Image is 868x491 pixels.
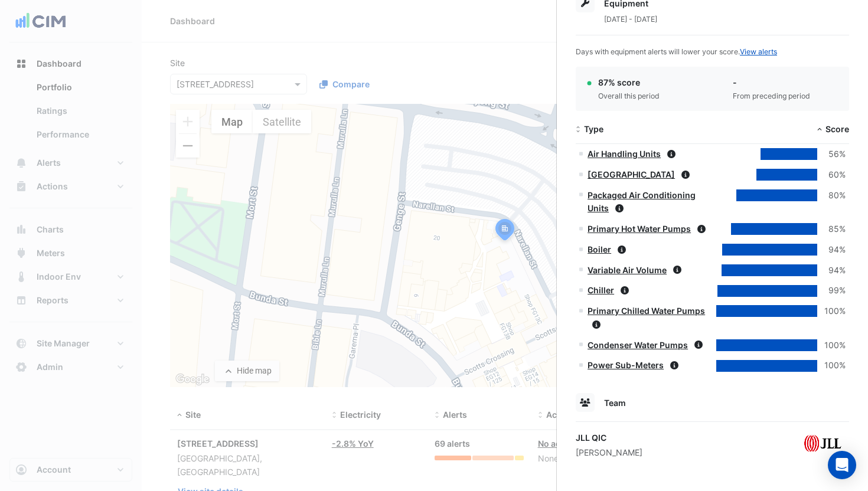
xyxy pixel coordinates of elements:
[817,148,846,161] div: 56%
[817,305,846,318] div: 100%
[733,76,810,89] div: -
[576,446,642,459] div: [PERSON_NAME]
[817,284,846,297] div: 99%
[817,264,846,277] div: 94%
[588,306,705,316] a: Primary Chilled Water Pumps
[828,451,856,479] div: Open Intercom Messenger
[604,398,626,408] span: Team
[817,168,846,182] div: 60%
[576,47,777,56] span: Days with equipment alerts will lower your score.
[598,91,660,102] div: Overall this period
[733,91,810,102] div: From preceding period
[817,339,846,352] div: 100%
[588,244,611,254] a: Boiler
[584,124,603,134] span: Type
[817,359,846,372] div: 100%
[740,47,777,56] a: View alerts
[588,224,691,234] a: Primary Hot Water Pumps
[588,265,667,275] a: Variable Air Volume
[817,222,846,236] div: 85%
[588,285,614,295] a: Chiller
[588,360,664,370] a: Power Sub-Meters
[825,124,849,134] span: Score
[817,189,846,202] div: 80%
[604,15,657,24] span: [DATE] - [DATE]
[588,190,696,214] a: Packaged Air Conditioning Units
[576,431,642,444] div: JLL QIC
[796,431,849,455] img: JLL QIC
[588,149,661,159] a: Air Handling Units
[598,76,660,89] div: 87% score
[817,243,846,257] div: 94%
[588,340,688,350] a: Condenser Water Pumps
[588,169,675,179] a: [GEOGRAPHIC_DATA]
